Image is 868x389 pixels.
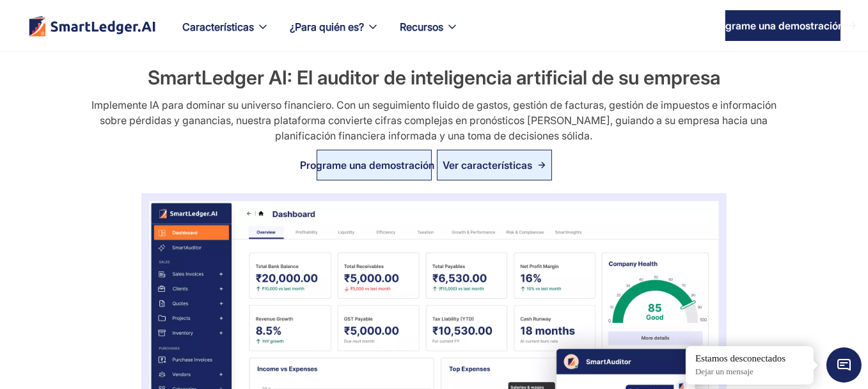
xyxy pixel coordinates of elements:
[182,20,254,33] font: Características
[290,20,364,33] font: ¿Para quién es?
[725,10,840,41] a: Programe una demostración
[28,15,157,36] img: logotipo de pie de página
[400,20,443,33] font: Recursos
[317,150,432,180] a: Programe una demostración
[709,19,844,32] font: Programe una demostración
[538,161,546,169] img: Flecha derecha azul
[148,66,720,89] font: SmartLedger AI: El auditor de inteligencia artificial de su empresa
[826,347,862,383] span: Widget de chat
[91,99,777,142] font: Implemente IA para dominar su universo financiero. Con un seguimiento fluido de gastos, gestión d...
[695,367,754,376] font: Dejar un mensaje
[172,18,280,51] div: Características
[695,353,785,363] font: Estamos desconectados
[28,15,157,36] a: hogar
[849,22,856,29] img: icono de flecha derecha
[301,159,435,171] font: Programe una demostración
[443,159,533,171] font: Ver características
[437,150,552,180] a: Ver características
[280,18,390,51] div: ¿Para quién es?
[390,18,469,51] div: Recursos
